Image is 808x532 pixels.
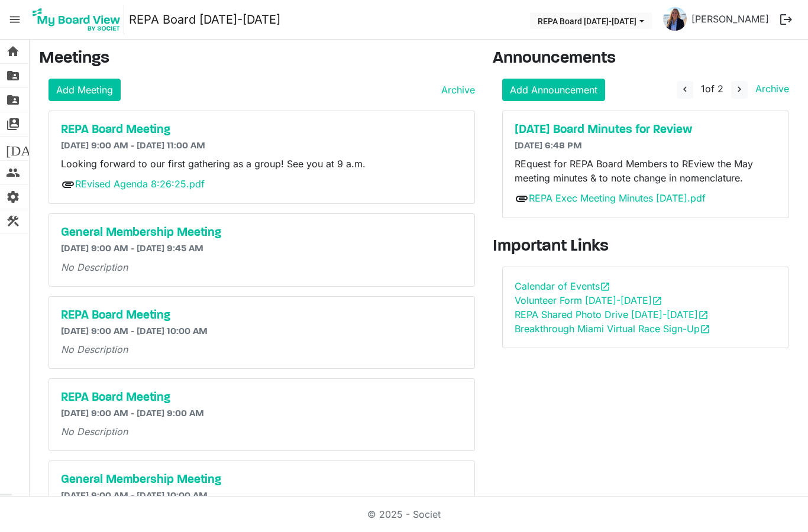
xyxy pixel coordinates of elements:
[61,473,463,487] a: General Membership Meeting
[515,157,777,185] p: REquest for REPA Board Members to REview the May meeting minutes & to note change in nomenclature.
[6,112,20,136] span: switch_account
[61,260,463,274] p: No Description
[61,226,463,240] a: General Membership Meeting
[6,64,20,87] span: folder_shared
[515,123,777,137] a: [DATE] Board Minutes for Review
[6,209,20,233] span: construction
[367,508,441,520] a: © 2025 - Societ
[6,40,20,63] span: home
[515,309,709,320] a: REPA Shared Photo Drive [DATE]-[DATE]open_in_new
[4,8,26,31] span: menu
[61,157,463,171] p: Looking forward to our first gathering as a group! See you at 9 a.m.
[61,141,463,152] h6: [DATE] 9:00 AM - [DATE] 11:00 AM
[687,7,774,31] a: [PERSON_NAME]
[61,309,463,323] a: REPA Board Meeting
[774,7,799,32] button: logout
[61,491,463,502] h6: [DATE] 9:00 AM - [DATE] 10:00 AM
[61,342,463,356] p: No Description
[61,123,463,137] a: REPA Board Meeting
[600,281,610,292] span: open_in_new
[502,79,605,101] a: Add Announcement
[515,323,710,335] a: Breakthrough Miami Virtual Race Sign-Upopen_in_new
[61,326,463,338] h6: [DATE] 9:00 AM - [DATE] 10:00 AM
[6,161,20,184] span: people
[701,83,723,95] span: of 2
[515,141,582,151] span: [DATE] 6:48 PM
[61,391,463,405] a: REPA Board Meeting
[29,5,129,34] a: My Board View Logo
[734,84,745,95] span: navigate_next
[6,185,20,209] span: settings
[493,49,799,69] h3: Announcements
[530,12,652,29] button: REPA Board 2025-2026 dropdownbutton
[61,177,75,192] span: attachment
[129,8,280,31] a: REPA Board [DATE]-[DATE]
[49,79,121,101] a: Add Meeting
[680,84,690,95] span: navigate_before
[652,296,662,306] span: open_in_new
[61,424,463,439] p: No Description
[61,408,463,420] h6: [DATE] 9:00 AM - [DATE] 9:00 AM
[515,294,662,306] a: Volunteer Form [DATE]-[DATE]open_in_new
[437,83,475,97] a: Archive
[529,192,706,204] a: REPA Exec Meeting Minutes [DATE].pdf
[515,192,529,206] span: attachment
[29,5,124,34] img: My Board View Logo
[515,280,610,292] a: Calendar of Eventsopen_in_new
[663,7,687,31] img: GVxojR11xs49XgbNM-sLDDWjHKO122yGBxu-5YQX9yr1ADdzlG6A4r0x0F6G_grEQxj0HNV2lcBeFAaywZ0f2A_thumb.png
[6,137,51,160] span: [DATE]
[6,88,20,112] span: folder_shared
[698,310,709,320] span: open_in_new
[701,83,705,95] span: 1
[700,324,710,335] span: open_in_new
[677,81,693,99] button: navigate_before
[75,178,205,190] a: REvised Agenda 8:26:25.pdf
[39,49,475,69] h3: Meetings
[751,83,789,95] a: Archive
[61,244,463,255] h6: [DATE] 9:00 AM - [DATE] 9:45 AM
[493,237,799,257] h3: Important Links
[731,81,748,99] button: navigate_next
